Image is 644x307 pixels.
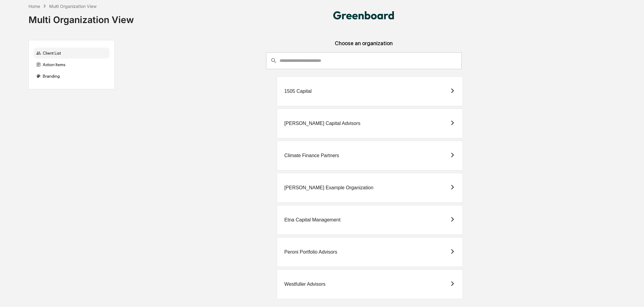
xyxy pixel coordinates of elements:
[333,11,394,19] img: Dziura Compliance Consulting, LLC
[49,4,97,9] div: Multi Organization View
[284,153,339,158] div: Climate Finance Partners
[284,282,326,287] div: Westfuller Advisors
[284,121,361,126] div: [PERSON_NAME] Capital Advisors
[29,9,134,25] div: Multi Organization View
[34,48,110,59] div: Client List
[34,71,110,82] div: Branding
[120,40,608,52] div: Choose an organization
[284,217,341,223] div: Etna Capital Management
[284,249,337,255] div: Peroni Portfolio Advisors
[284,185,373,191] div: [PERSON_NAME] Example Organization
[266,52,462,69] div: consultant-dashboard__filter-organizations-search-bar
[29,4,40,9] div: Home
[284,89,312,94] div: 1505 Capital
[34,59,110,70] div: Action Items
